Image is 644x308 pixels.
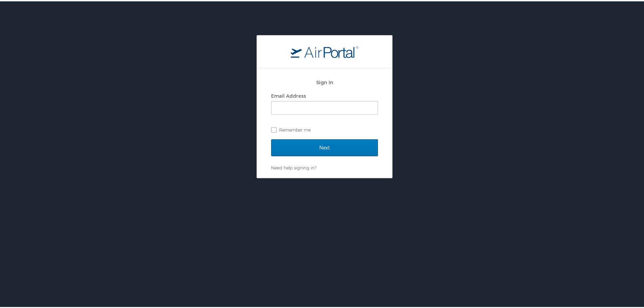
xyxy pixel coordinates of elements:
a: Need help signing in? [271,164,316,169]
img: logo [291,44,358,56]
label: Email Address [271,92,306,97]
input: Next [271,138,378,155]
h2: Sign In [271,77,378,85]
label: Remember me [271,123,378,134]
